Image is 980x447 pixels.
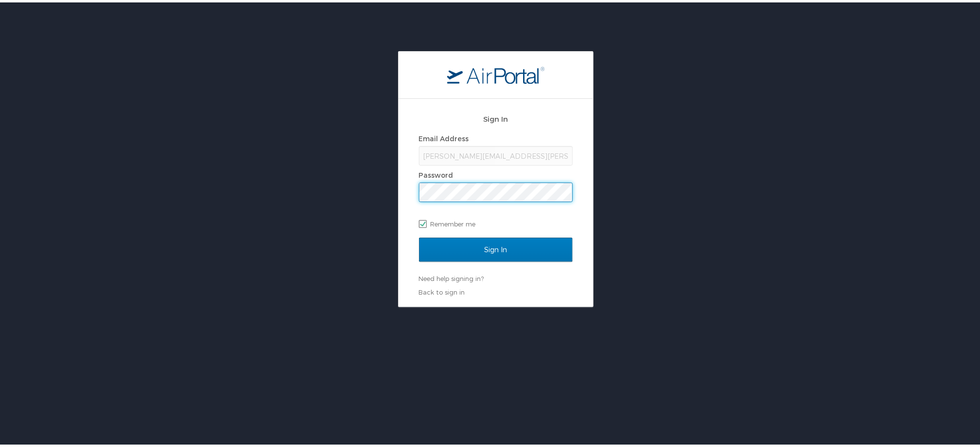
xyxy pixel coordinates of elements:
label: Password [419,168,454,177]
h2: Sign In [419,111,573,122]
img: logo [447,64,544,81]
a: Need help signing in? [419,272,484,280]
label: Remember me [419,214,573,229]
input: Sign In [419,235,573,260]
label: Email Address [419,132,469,140]
a: Back to sign in [419,286,465,294]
